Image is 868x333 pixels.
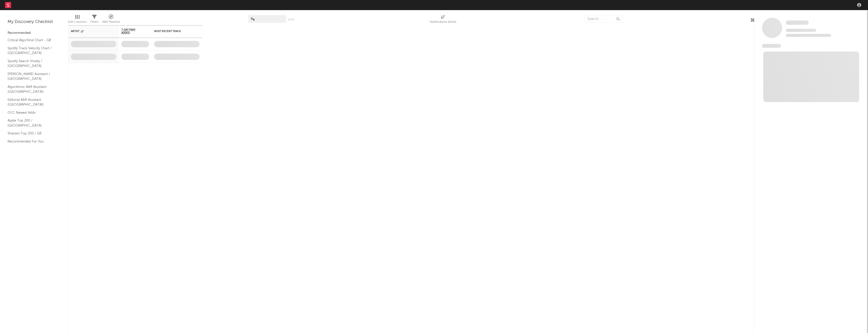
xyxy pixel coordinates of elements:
[8,118,56,128] a: Apple Top 200 / [GEOGRAPHIC_DATA]
[154,30,192,33] div: Most Recent Track
[71,30,109,33] div: Artist
[8,19,61,25] div: My Discovery Checklist
[90,19,98,25] div: Filters
[8,37,56,43] a: Critical Algo/Viral Chart - GB
[288,18,294,21] button: Save
[8,45,56,56] a: Spotify Track Velocity Chart / [GEOGRAPHIC_DATA]
[8,110,56,115] a: OCC Newest Adds
[8,131,56,136] a: Shazam Top 200 / GB
[90,13,98,27] div: Filters
[68,13,87,27] div: Edit Columns
[584,15,622,23] input: Search...
[430,13,456,27] div: Notifications (Artist)
[8,139,56,144] a: Recommended For You
[102,19,120,25] div: A&R Pipeline
[121,28,142,34] span: 7-Day Fans Added
[102,13,120,27] div: A&R Pipeline
[786,29,816,32] span: Tracking Since: [DATE]
[8,30,61,36] div: Recommended
[786,20,809,25] span: Some Artist
[762,44,781,48] span: News Feed
[68,19,87,25] div: Edit Columns
[8,97,56,107] a: Editorial A&R Assistant ([GEOGRAPHIC_DATA])
[8,58,56,69] a: Spotify Search Virality / [GEOGRAPHIC_DATA]
[8,71,56,82] a: [PERSON_NAME] Assistant / [GEOGRAPHIC_DATA]
[786,34,831,37] span: 0 fans last week
[8,84,56,94] a: Algorithmic A&R Assistant ([GEOGRAPHIC_DATA])
[786,20,809,25] a: Some Artist
[430,19,456,25] div: Notifications (Artist)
